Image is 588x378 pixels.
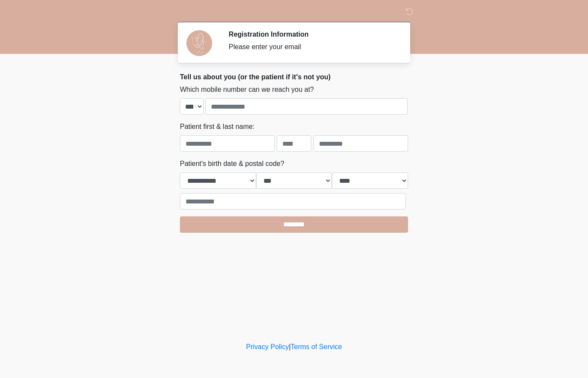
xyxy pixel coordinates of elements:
h2: Tell us about you (or the patient if it's not you) [180,73,408,81]
h2: Registration Information [229,30,395,38]
label: Which mobile number can we reach you at? [180,84,314,95]
a: Privacy Policy [246,343,289,350]
img: Agent Avatar [186,30,212,56]
a: Terms of Service [291,343,342,350]
label: Patient first & last name: [180,122,254,132]
a: | [289,343,291,350]
img: DM Wellness & Aesthetics Logo [171,6,183,17]
label: Patient's birth date & postal code? [180,159,284,169]
div: Please enter your email [229,42,395,52]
